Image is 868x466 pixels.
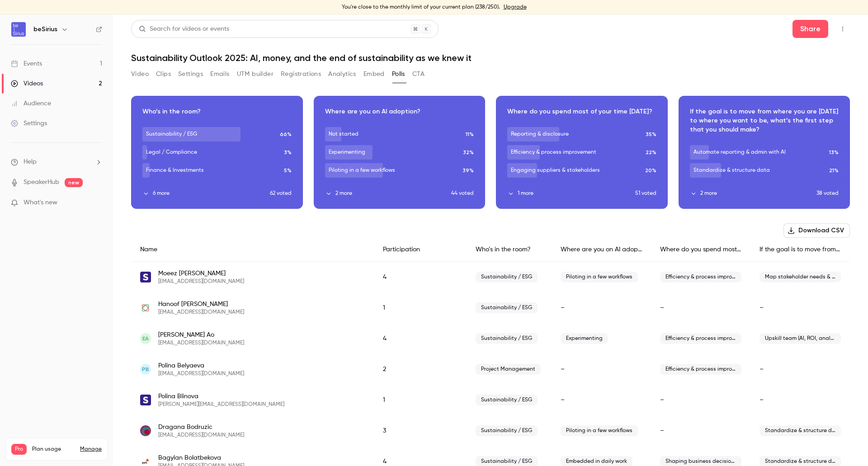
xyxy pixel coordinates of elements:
div: Where do you spend most of your time [DATE]? [651,238,750,262]
a: Upgrade [504,4,527,11]
button: CTA [412,67,425,81]
img: besirius.io [140,395,151,405]
div: – [750,385,850,415]
button: Polls [392,67,405,81]
div: 1 [374,385,467,415]
button: Emails [210,67,229,81]
a: SpeakerHub [24,178,59,187]
div: dragana@sympact.ca [131,415,850,446]
div: 3 [374,415,467,446]
span: Hanoof [PERSON_NAME] [158,300,244,309]
div: 1 [374,292,467,323]
div: Who’s in the room? [467,238,552,262]
button: 2 more [690,189,817,198]
div: belyaevapv@gmail.com [131,354,850,385]
span: [PERSON_NAME][EMAIL_ADDRESS][DOMAIN_NAME] [158,401,284,408]
span: [PERSON_NAME] Ao [158,330,244,339]
div: Search for videos or events [139,24,229,34]
div: – [750,292,850,323]
li: help-dropdown-opener [11,157,102,167]
img: sympact.ca [140,425,151,436]
div: Videos [11,79,43,88]
img: beSirius [11,22,26,37]
div: ericao22@gmail.com [131,323,850,354]
div: hanoof.alhammadi@enec.ae [131,292,850,323]
div: Name [131,238,374,262]
span: Plan usage [32,446,75,453]
span: Pro [11,444,27,455]
button: Top Bar Actions [835,22,850,36]
h1: Sustainability Outlook 2025: AI, money, and the end of sustainability as we knew it [131,52,850,63]
span: [EMAIL_ADDRESS][DOMAIN_NAME] [158,339,244,347]
button: Share [793,20,828,38]
button: Clips [156,67,171,81]
span: [EMAIL_ADDRESS][DOMAIN_NAME] [158,309,244,316]
button: 2 more [325,189,452,198]
span: Sustainability / ESG [476,272,538,282]
span: Bagylan Bolatbekova [158,453,244,462]
button: UTM builder [237,67,274,81]
span: Polina Blinova [158,392,284,401]
div: moeez@besirius.io [131,262,850,293]
div: – [651,385,750,415]
img: enec.ae [140,302,151,313]
div: polina@besirius.io [131,385,850,415]
div: – [552,354,651,385]
span: Piloting in a few workflows [561,272,638,282]
div: 2 [374,354,467,385]
div: Audience [11,99,51,108]
span: Polina Belyaeva [158,361,244,370]
button: 6 more [142,189,270,198]
span: EA [142,334,149,343]
span: [EMAIL_ADDRESS][DOMAIN_NAME] [158,432,244,439]
span: Efficiency & process improvement [660,364,741,375]
div: Events [11,59,42,68]
div: – [750,354,850,385]
span: Dragana Bodruzic [158,423,244,432]
span: Help [24,157,37,167]
div: Where are you on AI adoption? [552,238,651,262]
span: Efficiency & process improvement [660,333,741,344]
button: Settings [178,67,203,81]
span: Project Management [476,364,541,375]
span: Piloting in a few workflows [561,425,638,436]
span: Sustainability / ESG [476,333,538,344]
a: Manage [80,446,102,453]
div: – [552,292,651,323]
button: Embed [363,67,385,81]
button: 1 more [507,189,635,198]
span: [EMAIL_ADDRESS][DOMAIN_NAME] [158,370,244,377]
span: Sustainability / ESG [476,425,538,436]
span: [EMAIL_ADDRESS][DOMAIN_NAME] [158,278,244,285]
div: – [651,292,750,323]
div: Participation [374,238,467,262]
span: Sustainability / ESG [476,395,538,405]
div: If the goal is to move from where you are [DATE] to where you want to be, what’s the first step t... [750,238,850,262]
button: Registrations [281,67,321,81]
span: Experimenting [561,333,608,344]
div: – [552,385,651,415]
div: Settings [11,119,47,128]
button: Download CSV [783,223,850,238]
span: What's new [24,198,57,207]
button: Video [131,67,149,81]
span: Moeez [PERSON_NAME] [158,269,244,278]
div: 4 [374,262,467,293]
span: Standardize & structure data [759,425,841,436]
span: Upskill team (AI, ROI, analytics, strategy) [759,333,841,344]
button: Analytics [328,67,356,81]
span: Sustainability / ESG [476,302,538,313]
div: – [651,415,750,446]
img: besirius.io [140,272,151,282]
span: PB [142,365,149,373]
span: Efficiency & process improvement [660,272,741,282]
h6: beSirius [33,25,57,34]
div: 4 [374,323,467,354]
span: Map stakeholder needs & link to business [759,272,841,282]
span: new [65,178,83,187]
